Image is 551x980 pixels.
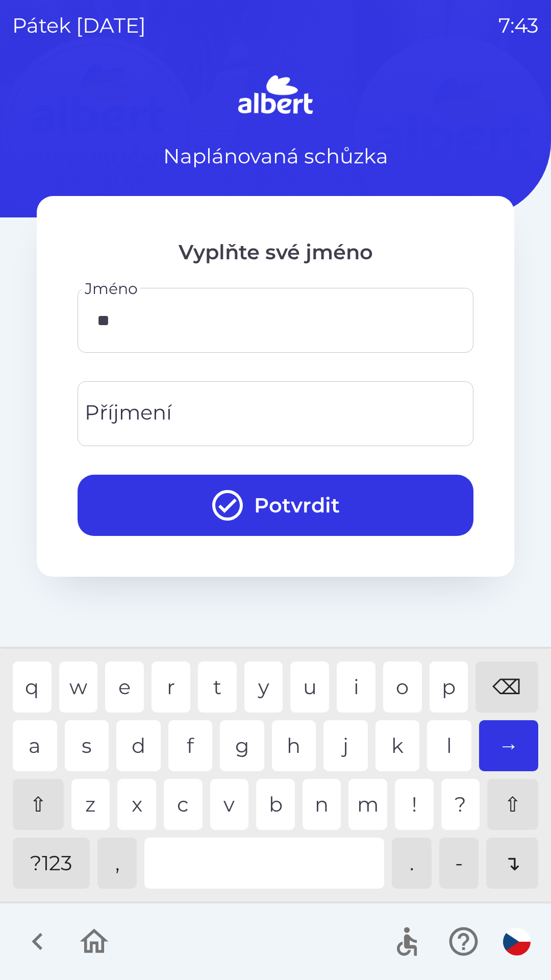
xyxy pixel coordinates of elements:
[498,10,539,41] p: 7:43
[78,237,473,267] p: Vyplňte své jméno
[503,928,531,955] img: cs flag
[85,278,138,300] label: Jméno
[37,71,514,120] img: Logo
[163,141,388,171] p: Naplánovaná schůzka
[78,475,473,536] button: Potvrdit
[12,10,146,41] p: pátek [DATE]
